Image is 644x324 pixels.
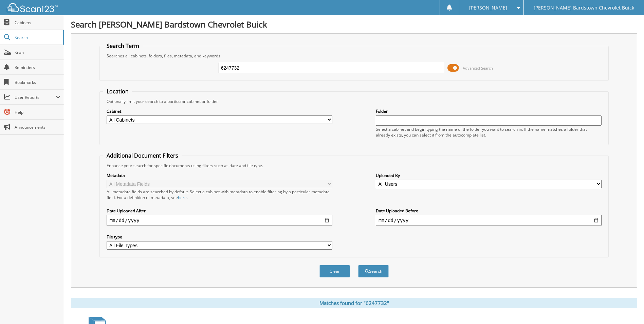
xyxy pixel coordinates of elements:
span: Search [15,35,59,40]
div: Searches all cabinets, folders, files, metadata, and keywords [103,53,605,59]
span: Help [15,109,60,115]
button: Search [358,265,389,277]
div: All metadata fields are searched by default. Select a cabinet with metadata to enable filtering b... [107,189,332,200]
legend: Additional Document Filters [103,152,182,159]
button: Clear [319,265,350,277]
span: Advanced Search [463,66,493,71]
span: User Reports [15,94,56,100]
label: Folder [376,108,602,114]
span: Announcements [15,124,60,130]
legend: Search Term [103,42,143,50]
span: Bookmarks [15,79,60,85]
label: Metadata [107,173,332,178]
input: end [376,215,602,226]
span: Reminders [15,65,60,70]
label: Uploaded By [376,173,602,178]
img: scan123-logo-white.svg [7,3,58,12]
legend: Location [103,88,132,95]
label: Date Uploaded After [107,208,332,214]
input: start [107,215,332,226]
span: [PERSON_NAME] Bardstown Chevrolet Buick [534,6,634,10]
div: Enhance your search for specific documents using filters such as date and file type. [103,163,605,168]
span: Scan [15,50,60,55]
h1: Search [PERSON_NAME] Bardstown Chevrolet Buick [71,19,637,30]
div: Select a cabinet and begin typing the name of the folder you want to search in. If the name match... [376,126,602,138]
div: Optionally limit your search to a particular cabinet or folder [103,98,605,104]
div: Matches found for "6247732" [71,298,637,308]
span: Cabinets [15,20,60,25]
label: Date Uploaded Before [376,208,602,214]
a: here [178,195,187,200]
label: File type [107,234,332,240]
label: Cabinet [107,108,332,114]
span: [PERSON_NAME] [469,6,507,10]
